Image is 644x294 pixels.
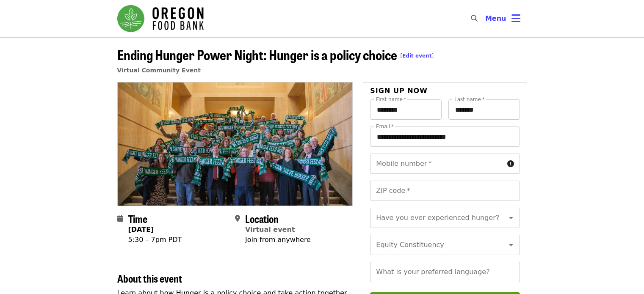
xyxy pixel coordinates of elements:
span: Ending Hunger Power Night: Hunger is a policy choice [117,44,434,64]
i: map-marker-alt icon [235,214,240,223]
input: Mobile number [370,154,503,174]
i: search icon [471,14,478,22]
a: Virtual Community Event [117,67,201,74]
a: Edit event [402,53,431,59]
label: First name [376,97,406,102]
input: First name [370,99,442,120]
img: Oregon Food Bank - Home [117,5,204,32]
span: Join from anywhere [245,236,311,244]
input: Last name [448,99,520,120]
i: calendar icon [117,214,123,223]
span: Sign up now [370,87,428,95]
i: circle-info icon [507,160,514,168]
input: What is your preferred language? [370,262,520,282]
strong: [DATE] [128,225,154,234]
input: Email [370,126,520,147]
label: Last name [454,97,484,102]
div: 5:30 – 7pm PDT [128,235,182,245]
i: bars icon [511,12,520,25]
a: Virtual event [245,225,295,234]
button: Open [505,212,517,224]
span: [ ] [401,53,434,59]
img: Ending Hunger Power Night: Hunger is a policy choice organized by Oregon Food Bank [118,82,353,205]
label: Email [376,124,394,129]
span: Menu [485,14,506,22]
span: About this event [117,271,182,286]
input: Search [483,8,489,29]
input: ZIP code [370,181,520,201]
button: Open [505,239,517,251]
span: Location [245,211,279,226]
span: Time [128,211,147,226]
button: Toggle account menu [478,8,527,29]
